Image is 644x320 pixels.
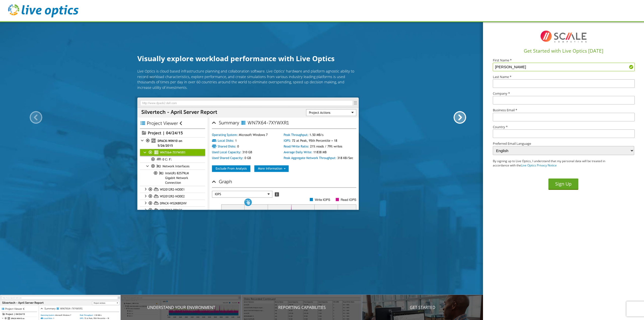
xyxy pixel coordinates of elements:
[242,304,362,310] p: Reporting Capabilities
[485,47,642,55] h1: Get Started with Live Optics [DATE]
[493,92,634,95] label: Company *
[493,142,634,145] label: Preferred Email Language
[137,98,359,210] img: Introducing Live Optics
[137,53,359,64] h1: Visually explore workload performance with Live Optics
[521,163,557,167] a: Live Optics Privacy Notice
[8,4,78,17] img: live_optics_svg.svg
[121,304,242,310] p: Understand your environment
[362,304,483,310] p: Get Started
[538,26,589,47] img: I8TqFF2VWMAAAAASUVORK5CYII=
[493,109,634,112] label: Business Email *
[548,179,578,190] button: Sign Up
[493,59,634,62] label: First Name *
[137,68,359,90] p: Live Optics is cloud based infrastructure planning and collaboration software. Live Optics' hardw...
[493,125,634,129] label: Country *
[493,75,634,79] label: Last Name *
[493,159,620,168] p: By signing up to Live Optics, I understand that my personal data will be treated in accordance wi...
